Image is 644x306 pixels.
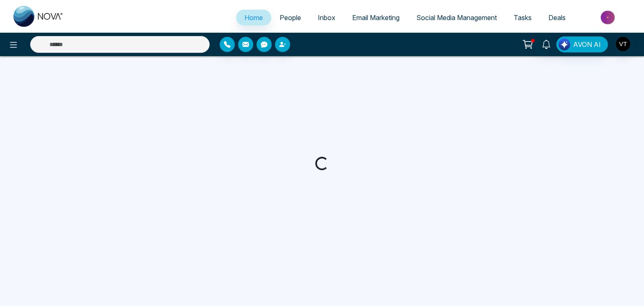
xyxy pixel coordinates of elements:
[271,10,309,26] a: People
[556,36,608,52] button: AVON AI
[616,37,630,51] img: User Avatar
[13,6,64,27] img: Nova CRM Logo
[408,10,505,26] a: Social Media Management
[318,13,335,22] span: Inbox
[505,10,540,26] a: Tasks
[514,13,532,22] span: Tasks
[558,39,570,50] img: Lead Flow
[309,10,344,26] a: Inbox
[573,39,601,49] span: AVON AI
[548,13,566,22] span: Deals
[280,13,301,22] span: People
[236,10,271,26] a: Home
[540,10,574,26] a: Deals
[344,10,408,26] a: Email Marketing
[352,13,400,22] span: Email Marketing
[578,8,639,27] img: Market-place.gif
[244,13,263,22] span: Home
[416,13,497,22] span: Social Media Management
